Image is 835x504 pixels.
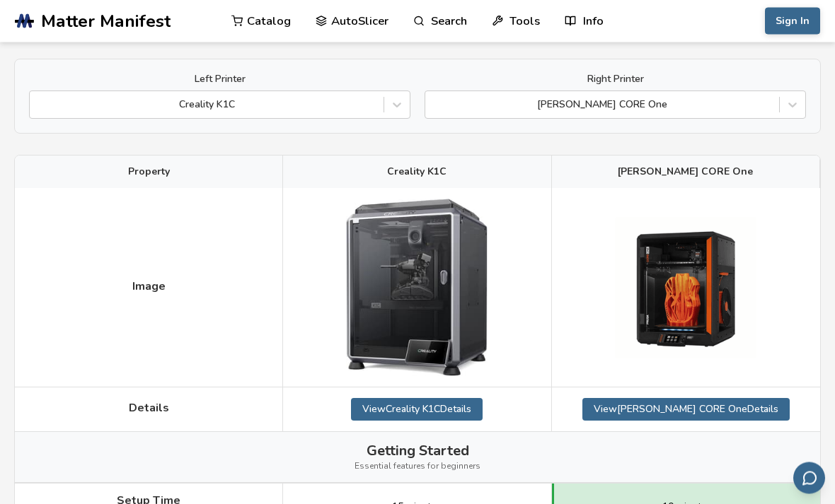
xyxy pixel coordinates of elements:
input: [PERSON_NAME] CORE One [432,100,435,111]
button: Send feedback via email [793,462,825,494]
label: Left Printer [29,74,410,86]
img: Prusa CORE One [615,218,756,359]
span: Essential features for beginners [355,462,480,472]
label: Right Printer [425,74,806,86]
span: Image [132,281,166,293]
a: View[PERSON_NAME] CORE OneDetails [582,399,790,421]
input: Creality K1C [37,100,40,111]
button: Sign In [765,8,820,35]
span: Creality K1C [387,167,447,178]
span: Matter Manifest [41,11,171,31]
img: Creality K1C [346,199,488,377]
span: Getting Started [367,443,469,459]
span: Property [128,167,170,178]
a: ViewCreality K1CDetails [351,399,483,421]
span: [PERSON_NAME] CORE One [618,167,753,178]
span: Details [129,402,169,415]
